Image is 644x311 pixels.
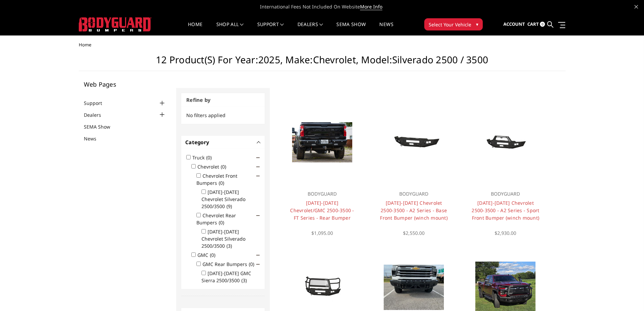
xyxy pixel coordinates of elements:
[79,54,566,71] h1: 12 Product(s) for Year:2025, Make:Chevrolet, Model:Silverado 2500 / 3500
[527,21,539,27] span: Cart
[196,212,236,226] label: Chevrolet Rear Bumpers
[257,140,261,144] button: -
[84,81,166,87] h5: Web Pages
[380,190,448,198] p: BODYGUARD
[249,261,254,267] span: (0)
[219,219,224,226] span: (0)
[256,174,260,178] span: Click to show/hide children
[84,99,111,107] a: Support
[472,190,540,198] p: BODYGUARD
[221,163,226,170] span: (0)
[216,22,244,35] a: shop all
[79,42,91,48] span: Home
[540,22,545,27] span: 0
[257,22,284,35] a: Support
[84,123,119,130] a: SEMA Show
[336,22,366,35] a: SEMA Show
[201,189,245,209] label: [DATE]-[DATE] Chevrolet Silverado 2500/3500
[186,112,225,118] span: No filters applied
[256,214,260,217] span: Click to show/hide children
[495,230,516,236] span: $2,930.00
[197,163,230,170] label: Chevrolet
[429,21,471,28] span: Select Your Vehicle
[503,15,525,34] a: Account
[192,154,216,161] label: Truck
[472,200,539,221] a: [DATE]-[DATE] Chevrolet 2500-3500 - A2 Series - Sport Front Bumper (winch mount)
[476,21,478,28] span: ▾
[297,22,323,35] a: Dealers
[226,243,232,249] span: (3)
[288,190,356,198] p: BODYGUARD
[84,135,105,142] a: News
[256,156,260,159] span: Click to show/hide children
[206,154,212,161] span: (0)
[256,253,260,257] span: Click to show/hide children
[185,138,261,146] h4: Category
[610,279,644,311] iframe: Chat Widget
[201,270,251,284] label: [DATE]-[DATE] GMC Sierra 2500/3500
[197,252,219,258] label: GMC
[360,3,382,10] a: More Info
[503,21,525,27] span: Account
[403,230,425,236] span: $2,550.00
[424,18,483,30] button: Select Your Vehicle
[219,180,224,186] span: (0)
[290,200,354,221] a: [DATE]-[DATE] Chevrolet/GMC 2500-3500 - FT Series - Rear Bumper
[210,252,215,258] span: (0)
[527,15,545,34] a: Cart 0
[202,261,258,267] label: GMC Rear Bumpers
[79,17,151,31] img: BODYGUARD BUMPERS
[311,230,333,236] span: $1,095.00
[188,22,202,35] a: Home
[181,93,265,107] h3: Refine by
[196,173,237,186] label: Chevrolet Front Bumpers
[256,263,260,266] span: Click to show/hide children
[226,203,232,209] span: (9)
[380,200,448,221] a: [DATE]-[DATE] Chevrolet 2500-3500 - A2 Series - Base Front Bumper (winch mount)
[379,22,393,35] a: News
[84,111,110,118] a: Dealers
[256,165,260,169] span: Click to show/hide children
[201,228,245,249] label: [DATE]-[DATE] Chevrolet Silverado 2500/3500
[241,277,247,284] span: (3)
